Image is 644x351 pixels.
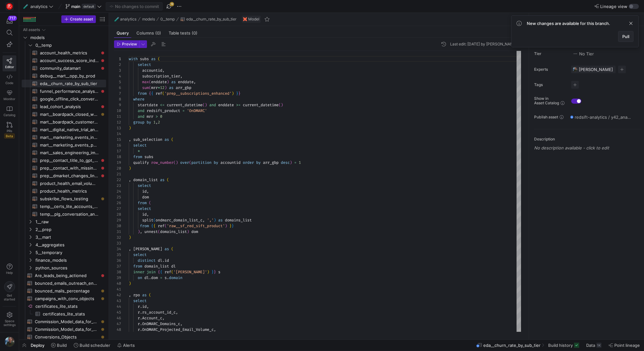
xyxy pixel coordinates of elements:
[138,62,151,67] span: select
[7,129,12,133] span: PRs
[256,160,261,165] span: by
[22,110,106,118] a: mart__boardpack_closed_won_by_region_view​​​​​​​​​​
[114,56,121,62] div: 1
[189,160,191,165] span: (
[114,108,121,114] div: 10
[40,180,99,187] span: product_health_email_volumes​​​​​​​​​​
[160,177,165,182] span: as
[22,72,106,80] div: Press SPACE to select this row.
[114,96,121,102] div: 8
[22,87,106,95] a: funnel_performance_analysis__monthly​​​​​​​​​​
[22,156,106,164] a: prep__contact_title_to_gpt_persona​​​​​​​​​​
[290,160,292,165] span: )
[153,120,156,125] span: 1
[133,97,144,102] span: where
[22,164,106,172] div: Press SPACE to select this row.
[114,142,121,148] div: 16
[40,118,99,126] span: mart__boardpack_customer_base_view​​​​​​​​​​
[114,40,139,48] button: Preview
[182,108,185,113] span: =
[35,241,105,249] span: 4__aggregates
[179,15,238,23] button: eda__churn_rate_by_sub_tier
[40,111,99,118] span: mart__boardpack_closed_won_by_region_view​​​​​​​​​​
[238,91,241,96] span: }
[71,340,113,351] button: Build scheduler
[158,120,160,125] span: 2
[192,31,197,35] span: (0)
[40,203,99,210] span: temp__certs_lite_accounts_for_sdrs​​​​​​​​​​
[22,133,106,141] a: mart__marketing_events_influence_analysis​​​​​​​​​​
[114,200,121,206] div: 26
[113,15,138,23] button: 🧪analytics
[138,108,144,113] span: and
[243,102,279,108] span: current_datetime
[5,271,13,275] span: Help
[114,114,121,119] div: 11
[22,118,106,126] div: Press SPACE to select this row.
[40,172,99,179] span: prep__dmarket_changes_linked_to_product_instances​​​​​​​​​​
[534,52,566,56] span: Tier
[165,85,167,90] span: )
[167,102,203,108] span: current_datetime
[40,57,99,64] span: account_success_score_indicators​​​​​​​​​​
[114,206,121,211] div: 27
[142,189,147,194] span: id
[151,85,158,90] span: mrr
[129,137,131,142] span: ,
[5,65,14,69] span: Editor
[35,42,105,49] span: 0__temp
[114,177,121,183] div: 22
[22,295,106,302] a: campaigns_with_conv_objects​​​​​​​​​​
[596,343,602,348] div: 1K
[194,79,196,84] span: ,
[114,85,121,91] div: 6
[534,96,559,105] span: Show in Asset Catalog
[178,79,194,84] span: enddate
[22,187,106,195] a: product_health_metrics​​​​​​​​​​
[40,157,99,164] span: prep__contact_title_to_gpt_persona​​​​​​​​​​
[180,74,182,79] span: ,
[22,195,106,203] div: Press SPACE to select this row.
[22,164,106,172] a: prep__contact_with_missing_gpt_persona​​​​​​​​​​
[22,72,106,80] a: debug__mart__opp_by_prod​​​​​​​​​​
[218,102,234,108] span: enddate
[160,102,165,108] span: <=
[133,177,158,182] span: domain_list
[43,310,99,318] span: certificates_lite_stats​​​​​​​​​
[186,17,236,21] span: eda__churn_rate_by_sub_tier
[23,4,28,9] span: 🧪
[35,326,99,333] span: Commission_Model_data_for_AEs_and_SDRs_sdroutput​​​​​​​​​​
[138,114,144,119] span: and
[30,34,105,41] span: models
[22,103,106,110] div: Press SPACE to select this row.
[35,272,99,279] span: Are_leads_being_actioned​​​​​​​​​​
[114,73,121,79] div: 4
[169,31,197,35] span: Table tests
[22,41,106,49] div: Press SPACE to select this row.
[162,68,165,73] span: ,
[167,177,169,182] span: (
[30,4,48,9] span: analytics
[583,340,604,351] button: Data1K
[203,102,205,108] span: (
[136,31,161,35] span: Columns
[279,102,281,108] span: (
[22,210,106,218] a: temp__plg_conversation_analysis​​​​​​​​​​
[205,102,207,108] span: )
[114,62,121,68] div: 2
[122,42,137,46] span: Preview
[138,206,151,211] span: select
[22,133,106,141] div: Press SPACE to select this row.
[40,88,99,95] span: funnel_performance_analysis__monthly​​​​​​​​​​
[114,194,121,200] div: 25
[299,160,301,165] span: 1
[22,210,106,218] div: Press SPACE to select this row.
[22,80,106,87] div: Press SPACE to select this row.
[151,160,173,165] span: row_number
[141,15,157,23] button: models
[22,302,106,310] a: certificates_lite_stats​​​​​​​​
[294,160,296,165] span: =
[22,80,106,87] a: eda__churn_rate_by_sub_tier​​​​​​​​​​
[165,137,169,142] span: as
[151,56,156,61] span: as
